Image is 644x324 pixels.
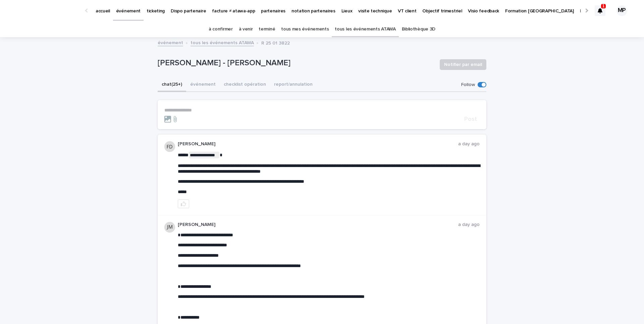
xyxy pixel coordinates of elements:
p: [PERSON_NAME] - [PERSON_NAME] [158,58,434,68]
p: [PERSON_NAME] [178,222,458,228]
button: chat (25+) [158,78,186,92]
button: Notifier par email [440,59,486,70]
a: à venir [239,21,253,37]
a: à confirmer [209,21,233,37]
a: tous mes événements [281,21,329,37]
p: a day ago [458,141,480,147]
a: tous les événements ATAWA [191,38,254,46]
p: R 25 01 3822 [261,39,290,46]
p: a day ago [458,222,480,228]
p: [PERSON_NAME] [178,141,458,147]
a: événement [158,38,183,46]
p: Follow [461,82,475,88]
div: MP [616,5,627,16]
img: Ls34BcGeRexTGTNfXpUC [13,4,78,17]
a: terminé [259,21,275,37]
div: 1 [595,5,605,16]
button: report/annulation [270,78,317,92]
a: Bibliothèque 3D [402,21,435,37]
a: tous les événements ATAWA [335,21,395,37]
button: Post [462,116,480,122]
button: like this post [178,199,189,208]
p: 1 [602,4,605,8]
button: checklist opération [220,78,270,92]
span: Notifier par email [444,61,482,68]
button: événement [186,78,220,92]
span: Post [464,116,477,122]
